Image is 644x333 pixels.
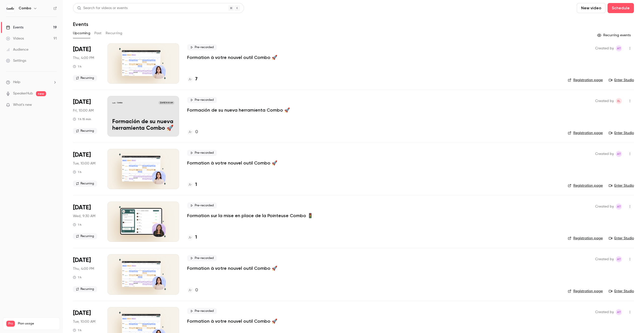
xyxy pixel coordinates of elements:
a: 1 [187,181,197,188]
a: SpeakerHub [13,91,33,96]
span: [DATE] [73,45,91,53]
span: [DATE] [73,98,91,106]
div: Oct 15 Wed, 9:30 AM (Europe/Paris) [73,202,99,242]
span: What's new [13,102,32,108]
span: Recurring [73,181,97,187]
h4: 7 [195,76,197,83]
div: 1 h 15 min [73,117,91,121]
span: Amandine Test [616,204,622,210]
span: Pre-recorded [187,203,217,209]
span: EL [617,98,620,104]
span: Amandine Test [616,151,622,157]
span: [DATE] [73,256,91,264]
span: AT [617,151,621,157]
p: Formación de su nueva herramienta Combo 🚀 [112,119,174,132]
span: Thu, 4:00 PM [73,55,94,60]
p: Combo [117,102,123,104]
a: Enter Studio [609,78,634,83]
a: Registration page [568,289,603,294]
span: Pre-recorded [187,150,217,156]
div: Oct 14 Tue, 10:00 AM (Europe/Paris) [73,149,99,189]
a: 7 [187,76,197,83]
div: Settings [6,58,26,63]
span: Created by [595,45,614,51]
div: 1 h [73,170,82,174]
span: Amandine Test [616,45,622,51]
span: Tue, 10:00 AM [73,161,95,166]
h4: 0 [195,129,198,136]
span: Emeline Leyre [616,98,622,104]
a: Formation à votre nouvel outil Combo 🚀 [187,54,277,60]
a: Registration page [568,78,603,83]
div: 1 h [73,223,82,227]
img: Combo [6,4,14,12]
span: Tue, 10:00 AM [73,319,95,324]
a: Formation à votre nouvel outil Combo 🚀 [187,318,277,324]
a: Enter Studio [609,130,634,136]
span: [DATE] [73,204,91,212]
span: new [36,91,46,96]
span: [DATE] [73,309,91,317]
a: Registration page [568,236,603,241]
li: help-dropdown-opener [6,80,57,85]
h4: 0 [195,287,198,294]
span: Recurring [73,233,97,239]
div: 1 h [73,328,82,332]
div: 1 h [73,275,82,279]
div: Oct 9 Thu, 4:00 PM (Europe/Paris) [73,43,99,84]
div: Search for videos or events [77,6,128,11]
span: Wed, 9:30 AM [73,214,95,219]
span: Recurring [73,128,97,134]
a: Enter Studio [609,289,634,294]
span: Pre-recorded [187,44,217,50]
button: Recurring [106,29,123,37]
span: Created by [595,204,614,210]
span: AT [617,45,621,51]
span: Plan usage [18,322,57,326]
span: Created by [595,98,614,104]
div: Events [6,25,23,30]
button: Upcoming [73,29,90,37]
span: Fri, 10:00 AM [73,108,94,113]
div: 1 h [73,64,82,69]
div: Videos [6,36,24,41]
span: [DATE] [73,151,91,159]
span: AT [617,309,621,315]
img: Formación de su nueva herramienta Combo 🚀 [112,101,116,105]
a: 1 [187,234,197,241]
span: Created by [595,151,614,157]
span: Amandine Test [616,309,622,315]
span: AT [617,204,621,210]
a: Formación de su nueva herramienta Combo 🚀 [187,107,290,113]
a: Formation à votre nouvel outil Combo 🚀 [187,265,277,271]
button: New video [577,3,606,13]
a: Enter Studio [609,183,634,188]
span: Thu, 4:00 PM [73,266,94,271]
span: Pre-recorded [187,255,217,261]
span: [DATE] 10:00 AM [158,101,174,105]
h4: 1 [195,234,197,241]
a: 0 [187,129,198,136]
a: Enter Studio [609,236,634,241]
a: Formation sur la mise en place de la Pointeuse Combo 🚦 [187,213,313,219]
span: Created by [595,309,614,315]
a: Formación de su nueva herramienta Combo 🚀Combo[DATE] 10:00 AMFormación de su nueva herramienta Co... [107,96,179,136]
span: Created by [595,256,614,262]
span: Pre-recorded [187,308,217,314]
span: AT [617,256,621,262]
a: 0 [187,287,198,294]
a: Formation à votre nouvel outil Combo 🚀 [187,160,277,166]
div: Audience [6,47,28,52]
h1: Events [73,21,88,27]
button: Past [94,29,102,37]
a: Registration page [568,183,603,188]
span: Help [13,80,20,85]
a: Registration page [568,130,603,136]
button: Recurring events [595,31,634,39]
